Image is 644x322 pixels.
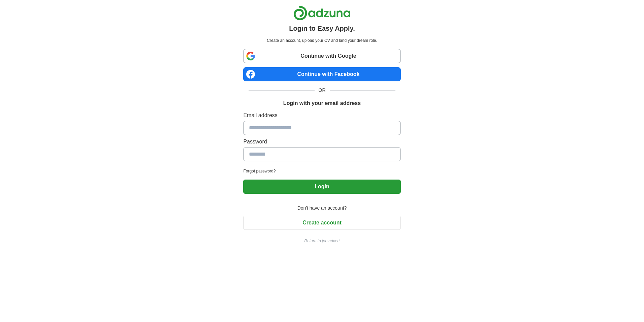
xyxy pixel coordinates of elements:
[243,138,400,146] label: Password
[289,23,355,33] h1: Login to Easy Apply.
[243,220,400,225] a: Create account
[243,67,400,81] a: Continue with Facebook
[245,37,399,44] p: Create an account, upload your CV and land your dream role.
[243,168,400,174] a: Forgot password?
[283,99,361,107] h1: Login with your email address
[243,216,400,230] button: Create account
[243,111,400,119] label: Email address
[293,205,351,212] span: Don't have an account?
[315,87,330,94] span: OR
[243,238,400,244] a: Return to job advert
[293,5,351,21] img: Adzuna logo
[243,49,400,63] a: Continue with Google
[243,180,400,194] button: Login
